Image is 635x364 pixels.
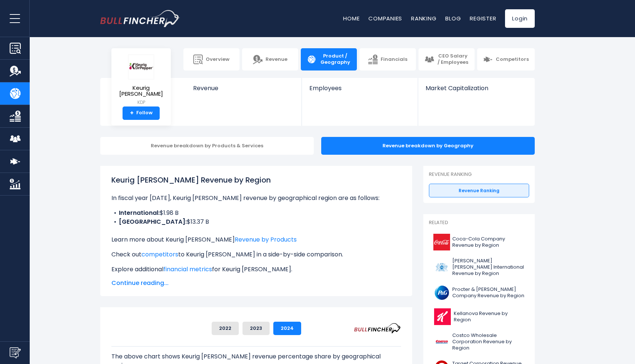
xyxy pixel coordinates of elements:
a: +Follow [123,106,160,120]
span: Competitors [496,56,529,63]
span: [PERSON_NAME] [PERSON_NAME] International Revenue by Region [452,258,525,277]
p: In fiscal year [DATE], Keurig [PERSON_NAME] revenue by geographical region are as follows: [111,194,401,203]
img: KO logo [433,234,450,250]
span: Kellanova Revenue by Region [454,311,525,323]
a: Keurig [PERSON_NAME] KDP [117,54,165,106]
img: COST logo [433,334,450,350]
img: bullfincher logo [100,10,180,27]
span: Employees [309,85,410,92]
a: Financials [359,48,416,70]
li: $13.37 B [111,217,401,226]
a: Revenue by Products [235,235,297,244]
a: Register [470,14,496,22]
a: Procter & [PERSON_NAME] Company Revenue by Region [429,282,529,303]
span: Revenue [193,85,294,92]
div: Revenue breakdown by Products & Services [100,137,314,155]
a: Revenue Ranking [429,184,529,198]
a: Product / Geography [301,48,357,70]
span: Financials [381,56,407,63]
span: Market Capitalization [426,85,527,92]
a: Employees [302,78,417,104]
span: Costco Wholesale Corporation Revenue by Region [452,332,525,351]
a: Overview [183,48,240,70]
img: PM logo [433,259,450,276]
a: CEO Salary / Employees [419,48,475,70]
p: Revenue Ranking [429,171,529,178]
a: Market Capitalization [418,78,534,104]
button: 2023 [242,322,270,335]
b: International: [119,209,160,217]
a: financial metrics [163,265,212,273]
li: $1.98 B [111,209,401,217]
span: CEO Salary / Employees [437,53,469,66]
a: Revenue [242,48,298,70]
span: Keurig [PERSON_NAME] [117,85,165,97]
span: Product / Geography [319,53,351,66]
a: Revenue [186,78,302,104]
p: Related [429,220,529,226]
a: Kellanova Revenue by Region [429,306,529,327]
a: [PERSON_NAME] [PERSON_NAME] International Revenue by Region [429,256,529,279]
a: Coca-Cola Company Revenue by Region [429,232,529,252]
span: Overview [206,56,229,63]
a: Ranking [411,14,436,22]
a: Login [505,9,535,28]
strong: + [130,110,134,117]
a: Costco Wholesale Corporation Revenue by Region [429,331,529,353]
span: Continue reading... [111,279,401,288]
div: Revenue breakdown by Geography [321,137,535,155]
button: 2022 [212,322,239,335]
img: K logo [433,308,452,325]
span: Coca-Cola Company Revenue by Region [452,236,525,249]
a: Blog [445,14,461,22]
small: KDP [117,99,165,106]
a: Competitors [477,48,535,70]
span: Revenue [266,56,287,63]
a: Companies [368,14,402,22]
button: 2024 [273,322,301,335]
a: Go to homepage [100,10,180,27]
p: Learn more about Keurig [PERSON_NAME] [111,235,401,244]
h1: Keurig [PERSON_NAME] Revenue by Region [111,174,401,186]
img: PG logo [433,284,450,301]
span: Procter & [PERSON_NAME] Company Revenue by Region [452,286,525,299]
a: competitors [141,250,178,259]
b: [GEOGRAPHIC_DATA]: [119,217,187,226]
p: Explore additional for Keurig [PERSON_NAME]. [111,265,401,274]
a: Home [343,14,359,22]
p: Check out to Keurig [PERSON_NAME] in a side-by-side comparison. [111,250,401,259]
